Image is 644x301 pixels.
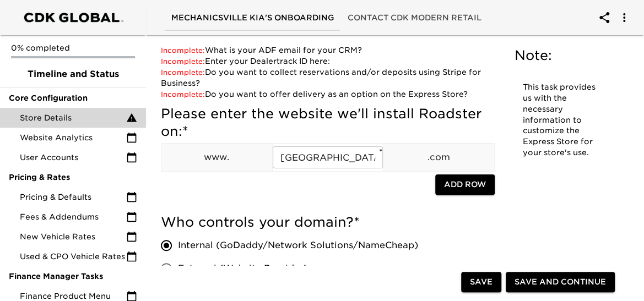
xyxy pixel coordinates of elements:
[9,172,137,183] span: Pricing & Rates
[178,262,307,275] span: External (Website Provider)
[20,211,126,222] span: Fees & Addendums
[506,272,615,293] button: Save and Continue
[161,90,205,98] span: Incomplete:
[523,82,604,158] p: This task provides us with the necessary information to customize the Express Store for your stor...
[171,11,334,25] span: Mechanicsville Kia's Onboarding
[515,47,613,64] h5: Note:
[161,46,362,54] a: What is your ADF email for your CRM?
[435,174,495,195] button: Add Row
[161,57,330,65] a: Enter your Dealertrack ID here:
[11,42,135,53] p: 0% completed
[9,68,137,81] span: Timeline and Status
[470,276,493,289] span: Save
[161,57,205,65] span: Incomplete:
[611,4,637,31] button: account of current user
[20,191,126,203] span: Pricing & Defaults
[161,214,495,231] h5: Who controls your domain?
[161,105,495,140] h5: Please enter the website we'll install Roadster on:
[591,4,618,31] button: account of current user
[20,112,126,123] span: Store Details
[20,231,126,242] span: New Vehicle Rates
[9,92,137,103] span: Core Configuration
[161,46,205,54] span: Incomplete:
[515,276,606,289] span: Save and Continue
[348,11,481,25] span: Contact CDK Modern Retail
[383,151,494,164] p: .com
[161,68,205,76] span: Incomplete:
[444,178,486,191] span: Add Row
[20,251,126,262] span: Used & CPO Vehicle Rates
[161,151,272,164] p: www.
[161,90,468,98] a: Do you want to offer delivery as an option on the Express Store?
[9,271,137,282] span: Finance Manager Tasks
[161,68,481,87] a: Do you want to collect reservations and/or deposits using Stripe for Business?
[20,132,126,143] span: Website Analytics
[461,272,501,293] button: Save
[20,152,126,163] span: User Accounts
[178,239,418,252] span: Internal (GoDaddy/Network Solutions/NameCheap)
